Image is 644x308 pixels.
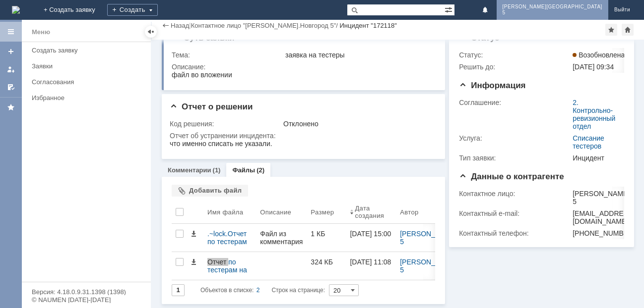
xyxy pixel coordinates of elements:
a: [PERSON_NAME]Новгород 5 [400,258,489,274]
a: Файлы [232,166,255,174]
span: Расширенный поиск [445,4,454,14]
div: Отчет об устранении инцидента: [170,132,435,140]
div: Меню [32,26,50,38]
div: Версия: 4.18.0.9.31.1398 (1398) [32,289,141,295]
div: Решить до: [459,63,571,71]
span: [DATE] 09:34 [573,63,614,71]
div: Избранное [32,94,134,102]
div: Тип заявки: [459,154,571,162]
div: (1) [213,166,221,174]
div: Контактное лицо: [459,190,571,198]
span: Отчет о решении [170,102,253,111]
a: Назад [171,22,189,29]
a: Создать заявку [3,44,19,59]
div: 324 КБ [311,258,342,266]
div: Файл из комментария [260,230,303,246]
div: / [191,22,340,29]
a: Контактное лицо "[PERSON_NAME].Новгород 5" [191,22,336,29]
a: Перейти на домашнюю страницу [12,6,20,14]
th: Автор [396,201,492,224]
div: Автор [400,208,419,216]
div: Тема: [172,51,283,59]
div: Согласования [32,78,145,86]
a: Заявки [28,58,149,74]
span: Скачать файл [190,258,197,266]
span: 5 [503,10,602,16]
div: Инцидент "172118" [340,22,397,29]
div: Отклонено [283,120,433,128]
span: Информация [459,81,525,90]
div: Имя файла [207,208,243,216]
th: Имя файла [203,201,256,224]
div: © NAUMEN [DATE]-[DATE] [32,297,141,303]
div: Статус: [459,51,571,59]
div: Описание: [172,63,435,71]
div: Добавить в избранное [605,24,617,36]
a: [PERSON_NAME]Новгород 5 [400,230,489,246]
div: Создать [107,4,158,16]
div: Услуга: [459,134,571,142]
th: Дата создания [346,201,396,224]
span: [PERSON_NAME][GEOGRAPHIC_DATA] [503,4,602,10]
span: Скачать файл [190,230,197,238]
div: 2 [257,284,260,296]
div: Сделать домашней страницей [622,24,634,36]
div: | [189,21,191,29]
div: Заявки [32,62,145,70]
a: Списание тестеров [573,134,604,150]
div: Скрыть меню [145,26,157,38]
span: Возобновлена [573,51,625,59]
div: заявка на тестеры [285,51,433,59]
span: Данные о контрагенте [459,172,564,181]
a: 2. Контрольно-ревизионный отдел [573,99,615,130]
span: Объектов в списке: [200,287,254,294]
div: Контактный телефон: [459,229,571,237]
a: Согласования [28,74,149,90]
a: Комментарии [168,166,211,174]
div: Дата создания [355,205,384,219]
div: Контактный e-mail: [459,209,571,217]
div: 1 КБ [311,230,342,238]
img: logo [12,6,20,14]
div: Размер [311,208,334,216]
a: Создать заявку [28,43,149,58]
div: Инцидент [573,154,620,162]
div: [DATE] 11:08 [350,258,391,266]
div: Отчет по тестерам на 21,08,25.xlsx [207,258,252,274]
div: Код решения: [170,120,281,128]
div: Описание [260,208,291,216]
a: Мои заявки [3,61,19,77]
div: Создать заявку [32,47,145,54]
div: [DATE] 15:00 [350,230,391,238]
div: Соглашение: [459,99,571,106]
div: .~lock.Отчет по тестерам на 21,08,25.xlsx# [207,230,252,246]
a: Мои согласования [3,79,19,95]
i: Строк на странице: [200,284,325,296]
div: (2) [257,166,264,174]
th: Размер [307,201,346,224]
